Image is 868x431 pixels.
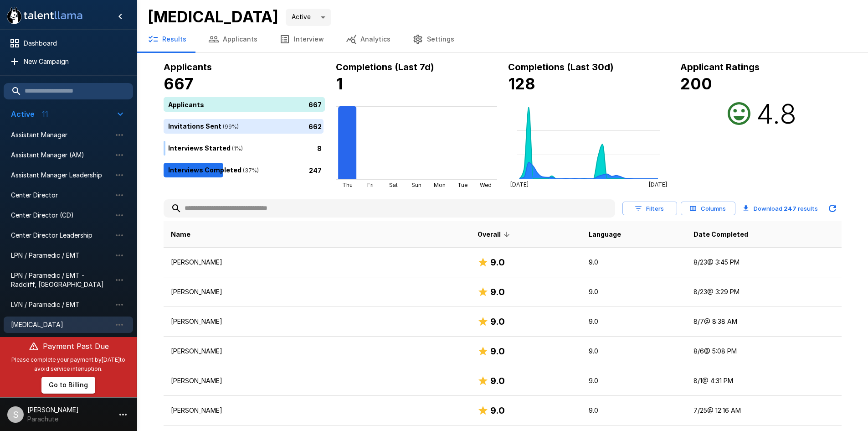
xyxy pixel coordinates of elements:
[686,337,841,366] td: 8/6 @ 5:08 PM
[401,26,465,52] button: Settings
[681,202,735,216] button: Columns
[171,287,463,296] p: [PERSON_NAME]
[490,255,505,270] h6: 9.0
[478,229,513,240] span: Overall
[589,317,679,326] p: 9.0
[490,285,505,299] h6: 9.0
[622,202,677,216] button: Filters
[693,229,748,240] span: Date Completed
[589,347,679,356] p: 9.0
[457,182,467,188] tspan: Tue
[739,199,822,218] button: Download 247 results
[490,344,505,358] h6: 9.0
[164,74,193,93] b: 667
[335,26,401,52] button: Analytics
[171,347,463,356] p: [PERSON_NAME]
[589,287,679,296] p: 9.0
[490,374,505,388] h6: 9.0
[784,205,796,212] b: 247
[164,62,212,73] b: Applicants
[148,7,278,26] b: [MEDICAL_DATA]
[171,229,190,240] span: Name
[686,277,841,307] td: 8/23 @ 3:29 PM
[367,182,373,188] tspan: Fri
[308,99,322,109] p: 667
[433,182,445,188] tspan: Mon
[510,181,529,188] tspan: [DATE]
[342,182,352,188] tspan: Thu
[317,143,322,153] p: 8
[508,62,614,73] b: Completions (Last 30d)
[411,182,421,188] tspan: Sun
[589,406,679,415] p: 9.0
[171,258,463,267] p: [PERSON_NAME]
[336,62,434,73] b: Completions (Last 7d)
[490,314,505,329] h6: 9.0
[589,258,679,267] p: 9.0
[680,74,712,93] b: 200
[479,182,491,188] tspan: Wed
[648,181,667,188] tspan: [DATE]
[308,121,322,131] p: 662
[389,182,397,188] tspan: Sat
[171,317,463,326] p: [PERSON_NAME]
[171,406,463,415] p: [PERSON_NAME]
[589,229,621,240] span: Language
[286,9,331,26] div: Active
[756,97,796,130] h2: 4.8
[686,307,841,337] td: 8/7 @ 8:38 AM
[508,74,535,93] b: 128
[823,199,842,218] button: Updated Today - 3:44 PM
[309,165,322,175] p: 247
[336,74,343,93] b: 1
[171,376,463,385] p: [PERSON_NAME]
[197,26,268,52] button: Applicants
[686,248,841,277] td: 8/23 @ 3:45 PM
[490,403,505,418] h6: 9.0
[686,396,841,426] td: 7/25 @ 12:16 AM
[680,62,760,73] b: Applicant Ratings
[137,26,197,52] button: Results
[268,26,335,52] button: Interview
[589,376,679,385] p: 9.0
[686,366,841,396] td: 8/1 @ 4:31 PM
